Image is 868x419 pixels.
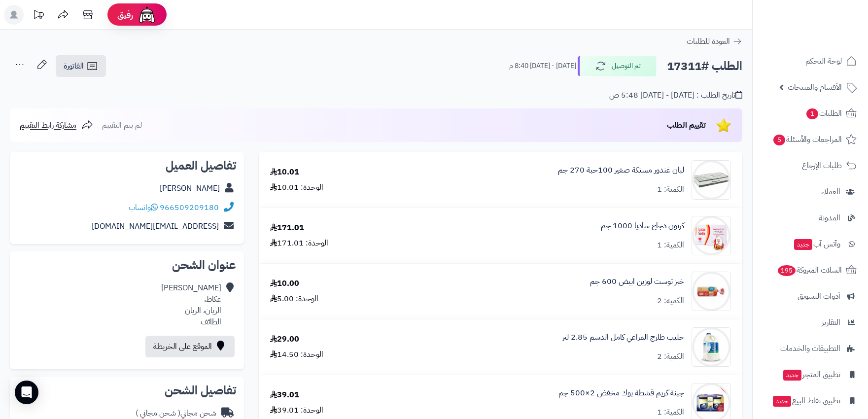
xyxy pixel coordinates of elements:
h2: تفاصيل الشحن [18,384,236,396]
a: خبز توست لوزين ابيض 600 جم [590,276,684,287]
div: Open Intercom Messenger [15,381,38,404]
a: التقارير [759,311,862,334]
a: واتساب [129,202,158,213]
a: جبنة كريم قشطة بوك مخفض 2×500 جم [558,387,684,399]
img: 231687683956884d204b15f120a616788953-90x90.jpg [692,327,730,367]
div: الوحدة: 39.01 [270,405,323,416]
div: الكمية: 1 [657,407,684,418]
div: الوحدة: 10.01 [270,182,323,193]
div: 10.01 [270,167,299,178]
a: كرتون دجاج ساديا 1000 جم [601,220,684,232]
a: لبان غندور مستكة صغير 100حبة 270 جم [558,165,684,176]
span: أدوات التسويق [798,289,840,303]
a: تطبيق المتجرجديد [759,363,862,386]
span: الفاتورة [64,60,84,72]
a: العودة للطلبات [687,35,742,47]
span: تطبيق نقاط البيع [772,394,840,408]
span: السلات المتروكة [777,263,842,277]
span: العودة للطلبات [687,35,730,47]
span: المراجعات والأسئلة [772,133,842,146]
img: ai-face.png [137,5,157,25]
div: تاريخ الطلب : [DATE] - [DATE] 5:48 ص [609,90,742,101]
a: الموقع على الخريطة [145,336,235,357]
a: طلبات الإرجاع [759,154,862,177]
span: المدونة [819,211,840,225]
a: لوحة التحكم [759,49,862,73]
a: تطبيق نقاط البيعجديد [759,389,862,413]
a: العملاء [759,180,862,204]
a: السلات المتروكة195 [759,258,862,282]
span: جديد [783,370,801,381]
a: التطبيقات والخدمات [759,337,862,360]
div: 10.00 [270,278,299,289]
div: الوحدة: 171.01 [270,238,328,249]
a: الطلبات1 [759,102,862,125]
div: شحن مجاني [136,408,216,419]
img: 12098bb14236aa663b51cc43fe6099d0b61b-90x90.jpg [692,216,730,255]
div: الكمية: 2 [657,351,684,362]
a: [PERSON_NAME] [160,182,220,194]
span: جديد [794,239,812,250]
span: جديد [773,396,791,407]
img: 1664631413-8ba98025-ed0b-4607-97a9-9f2adb2e6b65.__CR0,0,600,600_PT0_SX300_V1___-90x90.jpg [692,160,730,200]
a: المدونة [759,206,862,230]
div: الكمية: 2 [657,295,684,307]
div: الكمية: 1 [657,240,684,251]
div: 171.01 [270,222,304,234]
span: طلبات الإرجاع [802,159,842,173]
a: مشاركة رابط التقييم [20,119,93,131]
a: [EMAIL_ADDRESS][DOMAIN_NAME] [92,220,219,232]
img: 1346161d17c4fed3312b52129efa6e1b84aa-90x90.jpg [692,272,730,311]
span: تقييم الطلب [667,119,706,131]
div: الوحدة: 14.50 [270,349,323,360]
a: حليب طازج المراعي كامل الدسم 2.85 لتر [562,332,684,343]
span: الطلبات [805,106,842,120]
div: الكمية: 1 [657,184,684,195]
a: المراجعات والأسئلة5 [759,128,862,151]
span: لم يتم التقييم [102,119,142,131]
div: [PERSON_NAME] عكاظ، الريان، الريان الطائف [161,282,221,327]
a: أدوات التسويق [759,284,862,308]
span: 5 [773,135,785,145]
div: 29.00 [270,334,299,345]
span: ( شحن مجاني ) [136,407,180,419]
a: الفاتورة [56,55,106,77]
button: تم التوصيل [578,56,657,76]
span: تطبيق المتجر [782,368,840,382]
a: وآتس آبجديد [759,232,862,256]
span: الأقسام والمنتجات [788,80,842,94]
div: الوحدة: 5.00 [270,293,318,305]
span: التطبيقات والخدمات [780,342,840,355]
h2: تفاصيل العميل [18,160,236,172]
h2: الطلب #17311 [667,56,742,76]
div: 39.01 [270,389,299,401]
h2: عنوان الشحن [18,259,236,271]
a: تحديثات المنصة [26,5,51,27]
span: 195 [778,265,796,276]
span: وآتس آب [793,237,840,251]
small: [DATE] - [DATE] 8:40 م [509,61,576,71]
span: مشاركة رابط التقييم [20,119,76,131]
span: التقارير [822,315,840,329]
span: 1 [806,108,818,119]
span: رفيق [117,9,133,21]
a: 966509209180 [160,202,219,213]
span: لوحة التحكم [805,54,842,68]
span: العملاء [821,185,840,199]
